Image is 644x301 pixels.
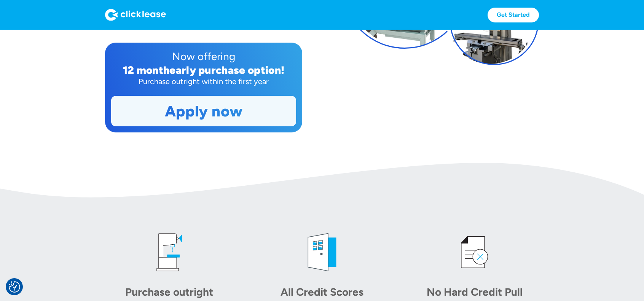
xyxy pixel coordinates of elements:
div: early purchase option! [169,64,284,76]
div: 12 month [123,64,170,76]
img: Logo [105,9,166,21]
button: Consent Preferences [9,281,20,293]
div: No Hard Credit Pull [421,284,528,299]
img: Revisit consent button [9,281,20,293]
a: Get Started [488,8,539,22]
img: welcome icon [299,229,345,275]
div: Now offering [111,49,296,64]
img: drill press icon [147,229,192,275]
div: Purchase outright within the first year [111,76,296,87]
a: Apply now [112,96,296,126]
img: credit icon [452,229,497,275]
